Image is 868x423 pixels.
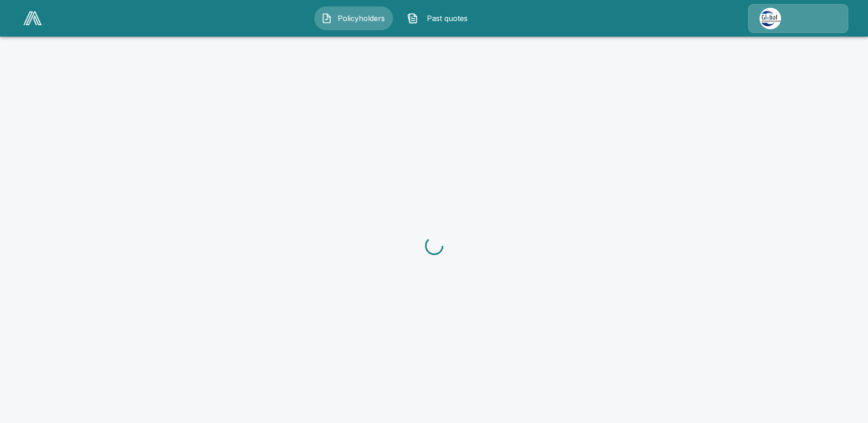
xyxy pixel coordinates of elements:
[336,13,386,24] span: Policyholders
[422,13,472,24] span: Past quotes
[314,6,393,30] button: Policyholders IconPolicyholders
[407,13,418,24] img: Past quotes Icon
[321,13,332,24] img: Policyholders Icon
[400,6,479,30] button: Past quotes IconPast quotes
[23,11,42,25] img: AA Logo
